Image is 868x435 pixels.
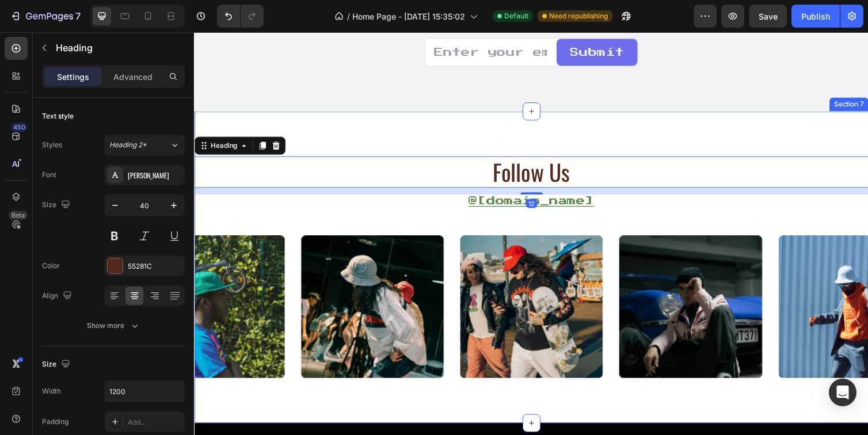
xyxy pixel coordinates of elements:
[75,9,81,23] p: 7
[113,71,153,83] p: Advanced
[504,11,528,21] span: Default
[87,320,140,331] div: Show more
[435,208,581,354] img: gempages_571784832112133344-4fe9077b-4057-4e10-9dbe-0b9c1f006278.webp
[105,381,184,402] input: Auto
[109,208,256,354] img: gempages_571784832112133344-da0abe13-fc49-486e-a40d-92d4993b6466.webp
[217,5,264,28] div: Undo/Redo
[42,140,62,150] div: Styles
[42,261,60,271] div: Color
[56,41,180,55] p: Heading
[194,32,868,435] iframe: Design area
[281,169,410,178] a: @[DOMAIN_NAME]
[829,379,856,406] div: Open Intercom Messenger
[42,357,73,372] div: Size
[272,208,418,354] img: gempages_571784832112133344-cbbfedd6-23b7-4e8d-b8e9-1eec5b2598bb.webp
[42,197,73,213] div: Size
[340,171,351,180] div: 12
[128,417,182,428] div: Add...
[57,71,89,83] p: Settings
[549,11,608,21] span: Need republishing
[42,386,61,396] div: Width
[749,5,787,28] button: Save
[42,417,68,427] div: Padding
[109,140,147,150] span: Heading 2*
[347,10,350,22] span: /
[42,170,56,180] div: Font
[598,208,744,354] img: gempages_571784832112133344-02e83891-c25d-46f7-8c79-36eb2e79c0e4.webp
[801,10,830,22] div: Publish
[759,12,778,21] span: Save
[9,211,28,220] div: Beta
[42,315,185,336] button: Show more
[42,288,74,304] div: Align
[352,10,465,22] span: Home Page - [DATE] 15:35:02
[104,135,185,155] button: Heading 2*
[42,111,74,121] div: Text style
[5,5,86,28] button: 7
[791,5,840,28] button: Publish
[128,261,182,272] div: 55281C
[128,170,182,181] div: [PERSON_NAME]
[11,123,28,132] div: 450
[653,69,688,79] div: Section 7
